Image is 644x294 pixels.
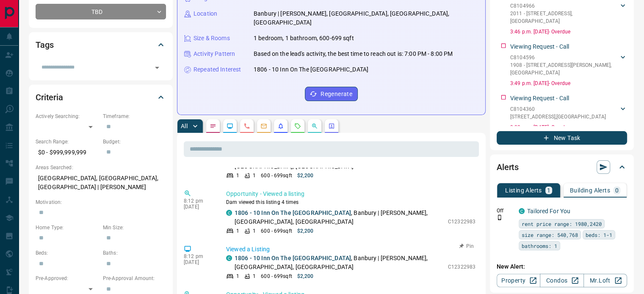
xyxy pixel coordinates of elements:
[510,104,627,122] div: C8104360[STREET_ADDRESS],[GEOGRAPHIC_DATA]
[297,227,314,235] p: $2,200
[227,123,233,129] svg: Lead Browsing Activity
[36,146,99,159] p: $0 - $999,999,999
[235,255,351,261] a: 1806 - 10 Inn On The [GEOGRAPHIC_DATA]
[510,94,569,103] p: Viewing Request - Call
[510,10,619,25] p: 2011 - [STREET_ADDRESS] , [GEOGRAPHIC_DATA]
[305,87,358,101] button: Regenerate
[254,65,368,74] p: 1806 - 10 Inn On The [GEOGRAPHIC_DATA]
[243,123,250,129] svg: Calls
[254,49,453,58] p: Based on the lead's activity, the best time to reach out is: 7:00 PM - 8:00 PM
[510,0,627,27] div: C81049662011 - [STREET_ADDRESS],[GEOGRAPHIC_DATA]
[210,123,216,129] svg: Notes
[151,62,163,74] button: Open
[184,204,213,210] p: [DATE]
[527,208,570,214] a: Tailored For You
[193,34,230,43] p: Size & Rooms
[510,2,619,10] p: C8104966
[522,220,602,228] span: rent price range: 1980,2420
[615,187,619,193] p: 0
[236,272,239,280] p: 1
[103,138,166,146] p: Budget:
[497,214,503,220] svg: Push Notification Only
[36,249,99,257] p: Beds:
[311,123,318,129] svg: Opportunities
[510,80,627,87] p: 3:49 p.m. [DATE] - Overdue
[36,113,99,120] p: Actively Searching:
[36,164,166,171] p: Areas Searched:
[103,224,166,231] p: Min Size:
[184,198,213,204] p: 8:12 pm
[297,172,314,179] p: $2,200
[510,54,619,61] p: C8104596
[226,198,475,206] p: Dam viewed this listing 4 times
[261,227,292,235] p: 600 - 699 sqft
[510,52,627,78] div: C81045961908 - [STREET_ADDRESS][PERSON_NAME],[GEOGRAPHIC_DATA]
[235,209,351,216] a: 1806 - 10 Inn On The [GEOGRAPHIC_DATA]
[448,263,475,271] p: C12322983
[448,218,475,225] p: C12322983
[236,227,239,235] p: 1
[236,172,239,179] p: 1
[36,4,166,19] div: TBD
[36,275,99,282] p: Pre-Approved:
[253,172,256,179] p: 1
[226,190,475,198] p: Opportunity - Viewed a listing
[505,187,542,193] p: Listing Alerts
[261,272,292,280] p: 600 - 699 sqft
[497,160,519,174] h2: Alerts
[36,224,99,231] p: Home Type:
[261,172,292,179] p: 600 - 699 sqft
[226,255,232,261] div: condos.ca
[193,65,241,74] p: Repeated Interest
[522,231,578,239] span: size range: 540,768
[510,28,627,36] p: 3:46 p.m. [DATE] - Overdue
[226,210,232,216] div: condos.ca
[36,87,166,107] div: Criteria
[586,231,612,239] span: beds: 1-1
[522,242,557,250] span: bathrooms: 1
[497,274,540,287] a: Property
[235,209,444,226] p: , Banbury | [PERSON_NAME], [GEOGRAPHIC_DATA], [GEOGRAPHIC_DATA]
[36,35,166,55] div: Tags
[103,113,166,120] p: Timeframe:
[260,123,267,129] svg: Emails
[510,124,627,131] p: 9:00 p.m. [DATE] - Overdue
[519,208,525,214] div: condos.ca
[193,49,235,58] p: Activity Pattern
[510,105,606,113] p: C8104360
[497,131,627,145] button: New Task
[297,272,314,280] p: $2,200
[328,123,335,129] svg: Agent Actions
[294,123,301,129] svg: Requests
[510,61,619,77] p: 1908 - [STREET_ADDRESS][PERSON_NAME] , [GEOGRAPHIC_DATA]
[226,245,475,254] p: Viewed a Listing
[497,262,627,271] p: New Alert:
[184,259,213,265] p: [DATE]
[497,207,514,214] p: Off
[583,274,627,287] a: Mr.Loft
[253,227,256,235] p: 1
[510,113,606,121] p: [STREET_ADDRESS] , [GEOGRAPHIC_DATA]
[235,254,444,272] p: , Banbury | [PERSON_NAME], [GEOGRAPHIC_DATA], [GEOGRAPHIC_DATA]
[103,249,166,257] p: Baths:
[181,123,188,129] p: All
[193,9,217,18] p: Location
[36,91,63,104] h2: Criteria
[547,187,550,193] p: 1
[103,275,166,282] p: Pre-Approval Amount:
[36,138,99,146] p: Search Range:
[36,198,166,206] p: Motivation:
[253,272,256,280] p: 1
[254,34,354,43] p: 1 bedroom, 1 bathroom, 600-699 sqft
[254,9,478,27] p: Banbury | [PERSON_NAME], [GEOGRAPHIC_DATA], [GEOGRAPHIC_DATA], [GEOGRAPHIC_DATA]
[184,253,213,259] p: 8:12 pm
[510,42,569,51] p: Viewing Request - Call
[36,38,53,52] h2: Tags
[570,187,610,193] p: Building Alerts
[277,123,284,129] svg: Listing Alerts
[454,242,479,250] button: Pin
[36,171,166,194] p: [GEOGRAPHIC_DATA], [GEOGRAPHIC_DATA], [GEOGRAPHIC_DATA] | [PERSON_NAME]
[497,157,627,177] div: Alerts
[540,274,583,287] a: Condos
